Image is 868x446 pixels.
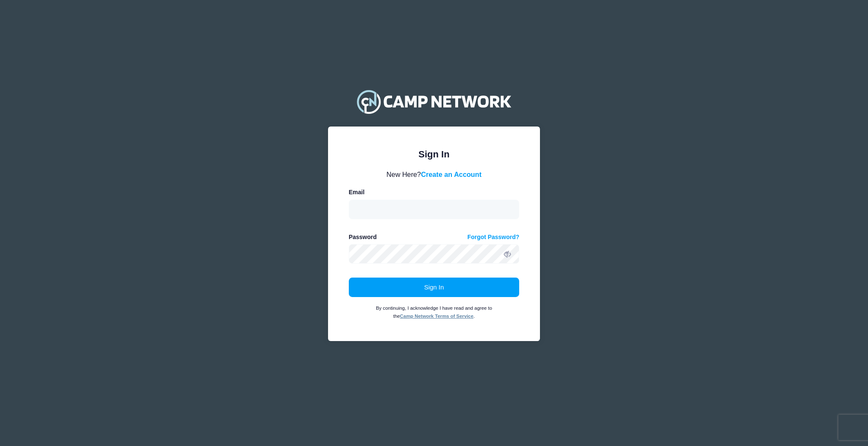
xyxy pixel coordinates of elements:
img: Camp Network [353,85,515,118]
label: Email [349,188,364,197]
small: By continuing, I acknowledge I have read and agree to the . [376,306,492,319]
a: Camp Network Terms of Service [400,314,473,319]
div: New Here? [349,169,520,179]
div: Sign In [349,147,520,161]
label: Password [349,233,377,242]
button: Sign In [349,278,520,297]
a: Forgot Password? [467,233,520,242]
a: Create an Account [421,171,481,178]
